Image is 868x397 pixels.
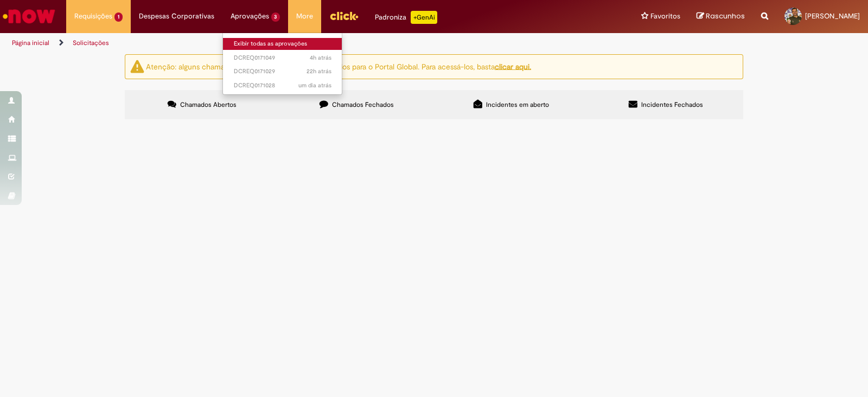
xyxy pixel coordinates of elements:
span: 3 [271,12,280,22]
span: 4h atrás [310,54,331,62]
span: Favoritos [650,11,680,22]
a: clicar aqui. [495,61,531,71]
span: 22h atrás [307,67,331,75]
span: Aprovações [231,11,269,22]
a: Aberto DCREQ0171029 : [223,66,342,78]
span: Incidentes Fechados [641,100,703,109]
time: 30/09/2025 09:35:04 [307,67,331,75]
ng-bind-html: Atenção: alguns chamados relacionados a T.I foram migrados para o Portal Global. Para acessá-los,... [146,61,531,71]
span: Despesas Corporativas [139,11,214,22]
a: Exibir todas as aprovações [223,38,342,50]
span: Incidentes em aberto [486,100,549,109]
a: Página inicial [12,39,49,47]
time: 30/09/2025 04:10:52 [298,81,331,89]
div: Padroniza [375,11,437,24]
span: Chamados Abertos [180,100,237,109]
img: click_logo_yellow_360x200.png [329,8,359,24]
span: 1 [114,12,123,22]
a: Aberto DCREQ0171049 : [223,52,342,64]
span: [PERSON_NAME] [805,11,860,21]
ul: Trilhas de página [8,33,571,53]
a: Solicitações [73,39,109,47]
a: Aberto DCREQ0171028 : [223,80,342,92]
img: ServiceNow [1,5,57,27]
a: Rascunhos [697,11,745,22]
span: Rascunhos [706,11,745,21]
span: More [296,11,313,22]
span: um dia atrás [298,81,331,89]
span: Requisições [74,11,112,22]
span: DCREQ0171029 [234,67,331,76]
span: Chamados Fechados [332,100,394,109]
span: DCREQ0171028 [234,81,331,90]
ul: Aprovações [222,33,343,95]
time: 01/10/2025 03:50:06 [310,54,331,62]
span: DCREQ0171049 [234,54,331,62]
p: +GenAi [411,11,437,24]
